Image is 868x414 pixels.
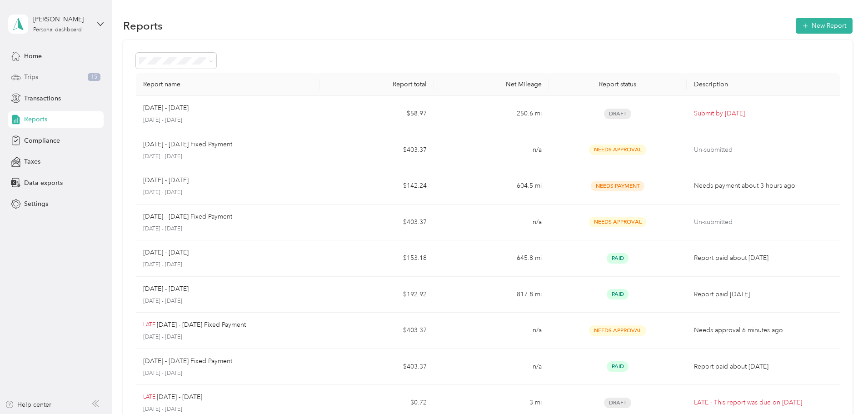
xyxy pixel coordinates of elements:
[434,73,549,96] th: Net Mileage
[694,289,833,299] p: Report paid [DATE]
[143,333,312,341] p: [DATE] - [DATE]
[143,140,232,150] p: [DATE] - [DATE] Fixed Payment
[434,313,549,349] td: n/a
[694,181,833,191] p: Needs payment about 3 hours ago
[319,132,434,169] td: $403.37
[88,73,100,81] span: 15
[24,157,40,166] span: Taxes
[591,181,644,191] span: Needs Payment
[123,21,163,30] h1: Reports
[24,51,42,61] span: Home
[143,321,155,329] p: LATE
[24,115,47,124] span: Reports
[24,94,61,103] span: Transactions
[434,96,549,132] td: 250.6 mi
[607,289,629,299] span: Paid
[694,253,833,263] p: Report paid about [DATE]
[694,109,833,119] p: Submit by [DATE]
[157,392,202,402] p: [DATE] - [DATE]
[694,217,833,227] p: Un-submitted
[319,96,434,132] td: $58.97
[33,27,82,33] div: Personal dashboard
[33,15,90,24] div: [PERSON_NAME]
[434,205,549,241] td: n/a
[604,109,631,119] span: Draft
[157,320,246,330] p: [DATE] - [DATE] Fixed Payment
[589,145,646,155] span: Needs Approval
[143,248,189,258] p: [DATE] - [DATE]
[694,398,833,408] p: LATE - This report was due on [DATE]
[694,325,833,335] p: Needs approval 6 minutes ago
[589,217,646,227] span: Needs Approval
[5,400,51,409] button: Help center
[143,116,312,125] p: [DATE] - [DATE]
[796,18,853,34] button: New Report
[319,168,434,205] td: $142.24
[143,369,312,378] p: [DATE] - [DATE]
[694,362,833,372] p: Report paid about [DATE]
[607,253,629,264] span: Paid
[434,240,549,277] td: 645.8 mi
[817,363,868,414] iframe: Everlance-gr Chat Button Frame
[607,361,629,372] span: Paid
[143,103,189,113] p: [DATE] - [DATE]
[687,73,840,96] th: Description
[143,393,155,401] p: LATE
[319,205,434,241] td: $403.37
[589,325,646,336] span: Needs Approval
[434,168,549,205] td: 604.5 mi
[143,189,312,197] p: [DATE] - [DATE]
[136,73,319,96] th: Report name
[319,277,434,313] td: $192.92
[434,132,549,169] td: n/a
[143,153,312,161] p: [DATE] - [DATE]
[319,240,434,277] td: $153.18
[604,398,631,408] span: Draft
[143,212,232,222] p: [DATE] - [DATE] Fixed Payment
[556,80,679,88] div: Report status
[143,175,189,185] p: [DATE] - [DATE]
[24,178,63,188] span: Data exports
[143,405,312,414] p: [DATE] - [DATE]
[24,72,38,82] span: Trips
[24,199,48,209] span: Settings
[694,145,833,155] p: Un-submitted
[143,225,312,233] p: [DATE] - [DATE]
[434,349,549,385] td: n/a
[143,261,312,269] p: [DATE] - [DATE]
[319,73,434,96] th: Report total
[319,349,434,385] td: $403.37
[24,136,60,145] span: Compliance
[319,313,434,349] td: $403.37
[143,284,189,294] p: [DATE] - [DATE]
[143,297,312,305] p: [DATE] - [DATE]
[434,277,549,313] td: 817.8 mi
[143,356,232,366] p: [DATE] - [DATE] Fixed Payment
